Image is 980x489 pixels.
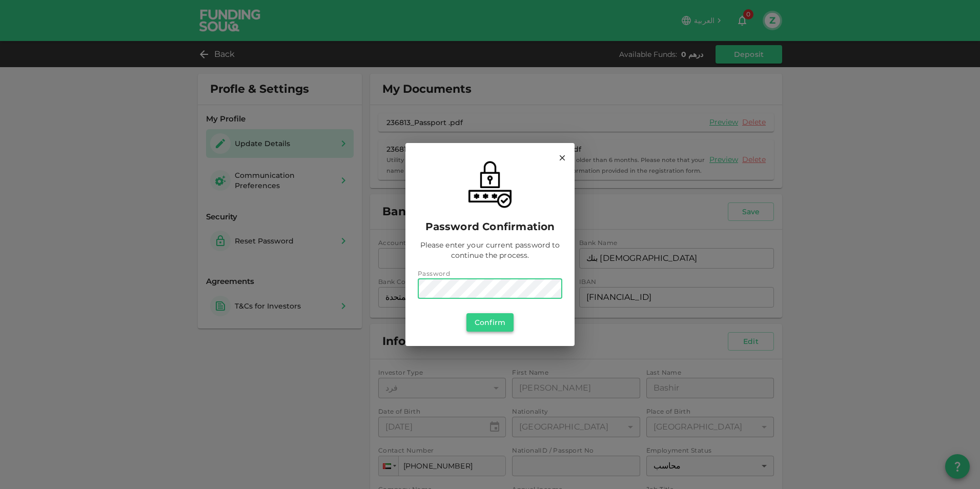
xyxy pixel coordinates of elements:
[461,156,519,213] img: ConfirmPasswordImage
[418,240,562,260] span: Please enter your current password to continue the process.
[425,219,555,234] span: Password confirmation
[418,278,562,299] input: password
[466,313,514,332] button: Confirm
[418,270,450,277] span: Password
